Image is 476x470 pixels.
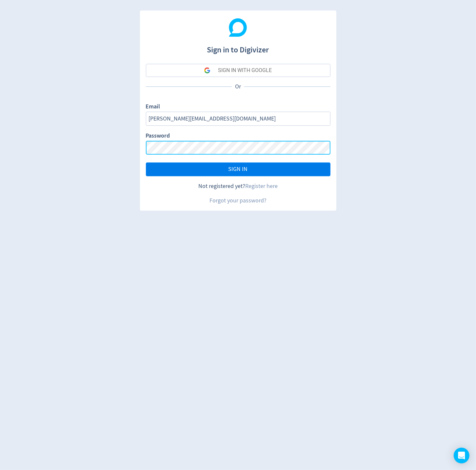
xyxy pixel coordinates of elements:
[320,143,328,151] keeper-lock: Open Keeper Popup
[228,166,248,172] span: SIGN IN
[232,83,244,91] p: Or
[146,103,160,112] label: Email
[229,18,247,37] img: Digivizer Logo
[146,39,330,56] h1: Sign in to Digivizer
[245,182,278,190] a: Register here
[146,132,170,141] label: Password
[209,197,267,204] a: Forgot your password?
[454,448,469,463] div: Open Intercom Messenger
[146,64,330,77] button: SIGN IN WITH GOOGLE
[218,64,272,77] div: SIGN IN WITH GOOGLE
[146,182,330,190] div: Not registered yet?
[146,162,330,176] button: SIGN IN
